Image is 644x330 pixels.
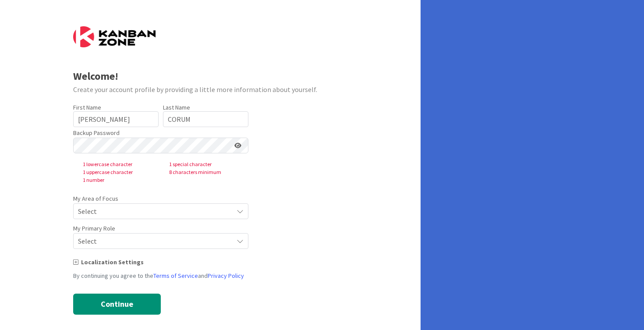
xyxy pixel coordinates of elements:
[78,235,229,247] span: Select
[73,194,118,203] label: My Area of Focus
[73,26,156,47] img: Kanban Zone
[162,160,248,168] span: 1 special character
[73,103,101,111] label: First Name
[76,168,162,176] span: 1 uppercase character
[78,205,229,217] span: Select
[163,103,190,111] label: Last Name
[76,160,162,168] span: 1 lowercase character
[76,176,162,184] span: 1 number
[73,224,115,233] label: My Primary Role
[73,294,161,315] button: Continue
[162,168,248,176] span: 8 characters minimum
[73,84,348,95] div: Create your account profile by providing a little more information about yourself.
[208,272,244,280] a: Privacy Policy
[73,68,348,84] div: Welcome!
[73,128,120,138] label: Backup Password
[73,271,348,280] div: By continuing you agree to the and
[153,272,198,280] a: Terms of Service
[73,258,348,267] div: Localization Settings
